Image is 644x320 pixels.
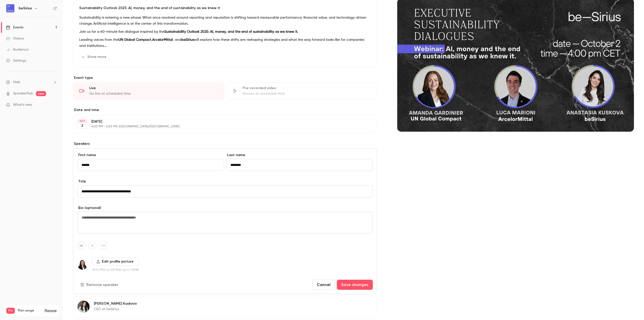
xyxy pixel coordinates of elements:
[92,268,139,272] p: JPG, PNG or GIF files up to 10MB
[18,309,42,313] span: Plan usage
[243,91,371,96] div: Stream at scheduled time
[36,91,46,96] span: new
[77,280,123,290] button: Remove speaker
[79,29,371,35] p: Join us for a 60-minute live dialogue inspired by the
[79,6,371,11] p: Sustainability Outlook 2025: AI, money, and the end of sustainability as we knew it
[337,280,373,290] button: Save changes
[77,301,90,313] img: Anastasia Kuskova
[73,108,377,113] label: Date and time
[91,125,350,129] p: 4:00 PM - 5:00 PM, [GEOGRAPHIC_DATA]/[GEOGRAPHIC_DATA]
[152,38,173,42] strong: ArcelorMittal
[77,205,373,210] label: Bio (optional)
[73,141,377,146] label: Speakers
[89,86,218,91] div: Live
[6,80,57,85] li: help-dropdown-opener
[77,179,373,184] label: Title
[6,4,14,12] img: beSirius
[94,301,137,306] p: [PERSON_NAME] Kuskova
[118,38,151,42] strong: UN Global Compact
[89,91,218,96] div: Go live at scheduled time
[6,58,26,63] div: Settings
[312,280,335,290] button: Cancel
[73,75,377,80] p: Event type
[73,296,377,317] div: Anastasia Kuskova[PERSON_NAME] KuskovaCEO at beSirius
[81,123,83,128] p: 2
[6,47,28,52] div: Audience
[6,25,23,30] div: Events
[77,153,224,158] label: First name
[73,82,224,99] div: LiveGo live at scheduled time
[13,102,32,108] span: What's new
[181,38,194,42] strong: beSirius
[226,153,373,158] label: Last name
[164,30,298,33] strong: Sustainability Outlook 2025: AI, money, and the end of sustainability as we knew it.
[13,91,33,96] a: SpeakerHub
[79,53,109,61] button: Show more
[45,309,57,313] a: Manage
[79,37,371,49] p: Leading voices from the , , and will explore how these shifts are reshaping strategies and what t...
[78,119,87,123] div: OCT
[94,307,137,312] p: CEO at beSirius
[13,80,20,85] span: Help
[6,36,24,41] div: Videos
[226,82,377,99] div: Pre-recorded videoStream at scheduled time
[79,15,371,27] p: Sustainability is entering a new phase. What once revolved around reporting and reputation is shi...
[19,6,32,11] h6: beSirius
[92,258,139,266] label: Edit profile picture
[6,308,15,314] span: Pro
[243,86,371,91] div: Pre-recorded video
[77,260,88,270] img: Amanda Gardiner
[91,119,350,124] p: [DATE]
